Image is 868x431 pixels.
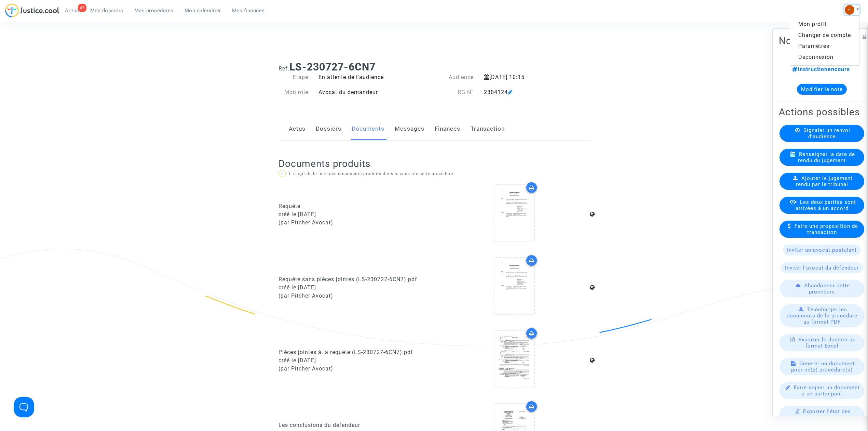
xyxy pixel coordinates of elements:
[279,219,429,227] div: (par Pitcher Avocat)
[129,5,179,16] a: Mes procédures
[795,223,858,235] span: Faire une proposition de transaction
[803,127,850,140] span: Signaler un renvoi d'audience
[279,292,429,300] div: (par Pitcher Avocat)
[435,118,460,140] a: Finances
[790,52,859,63] a: Déconnexion
[787,247,857,253] span: Inviter un avocat postulant
[279,210,429,219] div: créé le [DATE]
[352,118,384,140] a: Documents
[279,275,429,284] div: Requête sans pièces jointes (LS-230727-6CN7).pdf
[316,118,341,140] a: Dossiers
[796,199,856,211] span: Les deux parties sont arrivées à un accord
[279,356,429,365] div: créé le [DATE]
[803,408,851,421] span: Exporter l'état des comptes
[779,106,865,118] h2: Actions possibles
[78,4,86,12] div: 47
[479,73,568,81] div: [DATE] 10:15
[273,88,314,96] div: Mon rôle
[790,19,859,30] a: Mon profil
[185,8,221,14] span: Mon calendrier
[279,65,289,72] span: Ref.
[279,158,590,170] h2: Documents produits
[792,66,850,73] span: instructionencours
[790,30,859,41] a: Changer de compte
[779,35,865,47] h2: Notes
[179,5,227,16] a: Mon calendrier
[804,283,850,295] span: Abandonner cette procédure
[796,175,853,187] span: Ajouter le jugement rendu par le tribunal
[90,8,123,14] span: Mes dossiers
[14,397,34,417] iframe: Help Scout Beacon - Open
[395,118,424,140] a: Messages
[279,348,429,356] div: Pièces jointes à la requête (LS-230727-6CN7).pdf
[65,8,79,14] span: Actus
[134,8,174,14] span: Mes procédures
[5,3,59,17] img: jc-logo.svg
[279,170,590,178] p: Il s'agit de la liste des documents produits dans le cadre de cette procédure
[785,265,859,271] span: Inviter l'avocat du défendeur
[279,284,429,292] div: créé le [DATE]
[434,88,479,96] div: RG N°
[227,5,270,16] a: Mes finances
[787,306,857,325] span: Télécharger les documents de la procédure au format PDF
[289,118,306,140] a: Actus
[471,118,505,140] a: Transaction
[273,73,314,81] div: Etape
[313,73,434,81] div: En attente de l'audience
[59,5,85,16] a: 47Actus
[798,337,856,349] span: Exporter le dossier au format Excel
[279,365,429,373] div: (par Pitcher Avocat)
[434,73,479,81] div: Audience
[279,202,429,210] div: Requête
[791,361,855,373] span: Générer un document pour ce(s) procédure(s)
[845,5,854,15] img: fc99b196863ffcca57bb8fe2645aafd9
[479,88,568,96] div: 2304124
[790,41,859,52] a: Paramètres
[281,172,283,176] span: ?
[797,84,847,95] button: Modifier la note
[798,151,855,164] span: Renseigner la date de rendu du jugement
[289,61,376,73] b: LS-230727-6CN7
[232,8,265,14] span: Mes finances
[279,421,429,429] div: Les conclusions du défendeur
[85,5,129,16] a: Mes dossiers
[794,384,860,397] span: Faire signer un document à un participant
[313,88,434,96] div: Avocat du demandeur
